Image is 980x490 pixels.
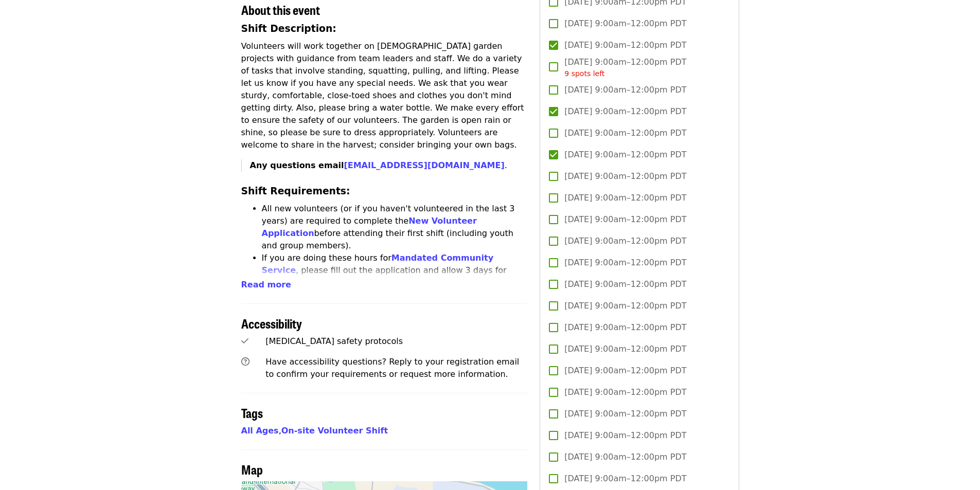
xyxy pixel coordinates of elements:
[241,186,350,196] strong: Shift Requirements:
[564,451,686,463] span: [DATE] 9:00am–12:00pm PDT
[241,280,291,289] span: Read more
[241,460,263,478] span: Map
[564,56,686,79] span: [DATE] 9:00am–12:00pm PDT
[564,127,686,139] span: [DATE] 9:00am–12:00pm PDT
[241,23,336,34] strong: Shift Description:
[344,160,504,170] a: [EMAIL_ADDRESS][DOMAIN_NAME]
[250,160,505,170] strong: Any questions email
[564,386,686,398] span: [DATE] 9:00am–12:00pm PDT
[564,473,686,485] span: [DATE] 9:00am–12:00pm PDT
[564,429,686,442] span: [DATE] 9:00am–12:00pm PDT
[564,278,686,291] span: [DATE] 9:00am–12:00pm PDT
[262,216,477,238] a: New Volunteer Application
[241,404,263,422] span: Tags
[564,170,686,183] span: [DATE] 9:00am–12:00pm PDT
[262,203,528,252] li: All new volunteers (or if you haven't volunteered in the last 3 years) are required to complete t...
[564,69,604,78] span: 9 spots left
[241,279,291,291] button: Read more
[564,84,686,96] span: [DATE] 9:00am–12:00pm PDT
[564,235,686,247] span: [DATE] 9:00am–12:00pm PDT
[241,1,320,19] span: About this event
[241,357,250,367] i: question-circle icon
[262,252,528,301] li: If you are doing these hours for , please fill out the application and allow 3 days for approval....
[564,365,686,377] span: [DATE] 9:00am–12:00pm PDT
[241,426,281,435] span: ,
[281,426,388,435] a: On-site Volunteer Shift
[241,336,248,346] i: check icon
[564,321,686,334] span: [DATE] 9:00am–12:00pm PDT
[564,17,686,30] span: [DATE] 9:00am–12:00pm PDT
[564,343,686,355] span: [DATE] 9:00am–12:00pm PDT
[564,257,686,269] span: [DATE] 9:00am–12:00pm PDT
[265,357,519,379] span: Have accessibility questions? Reply to your registration email to confirm your requirements or re...
[564,39,686,51] span: [DATE] 9:00am–12:00pm PDT
[241,426,279,435] a: All Ages
[241,40,528,151] p: Volunteers will work together on [DEMOGRAPHIC_DATA] garden projects with guidance from team leade...
[564,192,686,204] span: [DATE] 9:00am–12:00pm PDT
[564,300,686,312] span: [DATE] 9:00am–12:00pm PDT
[250,159,528,172] p: .
[564,149,686,161] span: [DATE] 9:00am–12:00pm PDT
[265,335,527,348] div: [MEDICAL_DATA] safety protocols
[241,314,302,332] span: Accessibility
[564,408,686,420] span: [DATE] 9:00am–12:00pm PDT
[564,105,686,118] span: [DATE] 9:00am–12:00pm PDT
[564,213,686,226] span: [DATE] 9:00am–12:00pm PDT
